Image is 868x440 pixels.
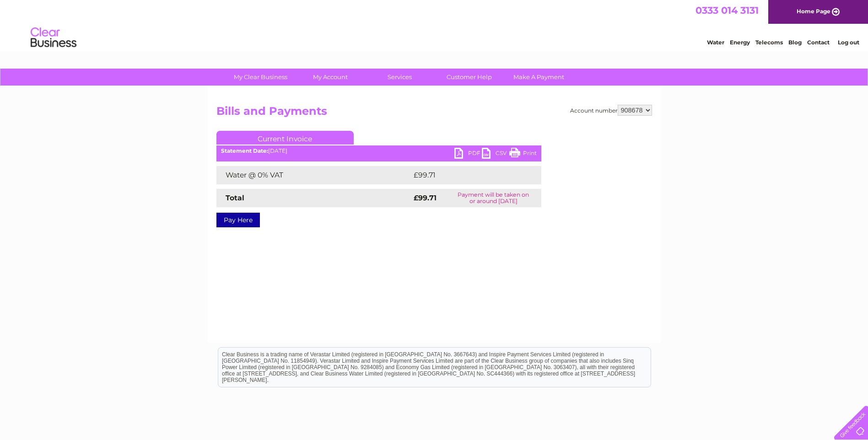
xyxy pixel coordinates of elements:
a: CSV [482,148,509,161]
a: Blog [788,39,802,46]
a: Services [362,69,437,86]
a: My Account [292,69,368,86]
a: Energy [730,39,750,46]
a: Log out [838,39,859,46]
strong: Total [226,193,244,202]
a: Customer Help [431,69,507,86]
h2: Bills and Payments [216,105,652,122]
td: Water @ 0% VAT [216,166,411,184]
a: Make A Payment [501,69,577,86]
a: My Clear Business [223,69,298,86]
td: Payment will be taken on or around [DATE] [446,189,541,207]
a: Current Invoice [216,131,354,145]
img: logo.png [30,24,77,52]
strong: £99.71 [414,193,437,202]
div: [DATE] [216,148,541,154]
div: Clear Business is a trading name of Verastar Limited (registered in [GEOGRAPHIC_DATA] No. 3667643... [218,5,651,44]
a: Pay Here [216,213,260,227]
div: Account number [570,105,652,116]
a: PDF [454,148,482,161]
a: Water [707,39,724,46]
a: Telecoms [755,39,783,46]
b: Statement Date: [221,147,268,154]
a: Print [509,148,537,161]
a: Contact [807,39,830,46]
a: 0333 014 3131 [695,5,759,16]
td: £99.71 [411,166,522,184]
